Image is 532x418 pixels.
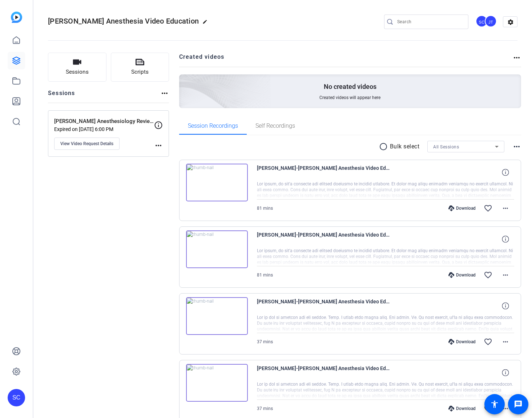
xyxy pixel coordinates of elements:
[54,138,120,150] button: View Video Request Details
[188,123,238,129] span: Session Recordings
[255,123,295,129] span: Self Recordings
[54,126,154,132] p: Expired on [DATE] 6:00 PM
[54,117,154,126] p: [PERSON_NAME] Anesthesiology Review Videos
[186,297,248,335] img: thumb-nail
[433,144,459,149] span: All Sessions
[48,89,75,103] h2: Sessions
[445,272,479,278] div: Download
[501,204,510,213] mat-icon: more_horiz
[476,15,488,27] div: SC
[11,12,22,23] img: blue-gradient.svg
[512,142,521,151] mat-icon: more_horiz
[484,337,492,346] mat-icon: favorite_border
[186,364,248,402] img: thumb-nail
[131,68,149,76] span: Scripts
[179,53,513,67] h2: Created videos
[485,15,497,28] ngx-avatar: J. Thomas Xiao
[501,404,510,413] mat-icon: more_horiz
[501,337,510,346] mat-icon: more_horiz
[501,271,510,279] mat-icon: more_horiz
[484,204,492,213] mat-icon: favorite_border
[186,164,248,201] img: thumb-nail
[48,17,199,25] span: [PERSON_NAME] Anesthesia Video Education
[186,230,248,268] img: thumb-nail
[98,3,271,160] img: Creted videos background
[202,19,211,28] mat-icon: edit
[445,205,479,211] div: Download
[257,364,391,381] span: [PERSON_NAME]-[PERSON_NAME] Anesthesia Video Education-Xiao Anesthesiology Review Videos-17356714...
[397,17,463,26] input: Search
[512,53,521,62] mat-icon: more_horiz
[257,297,391,315] span: [PERSON_NAME]-[PERSON_NAME] Anesthesia Video Education-Xiao Anesthesiology Review Videos-17356714...
[60,141,113,147] span: View Video Request Details
[257,230,391,248] span: [PERSON_NAME]-[PERSON_NAME] Anesthesia Video Education-[PERSON_NAME] Anesthesiology Review Videos...
[484,271,492,279] mat-icon: favorite_border
[390,142,420,151] p: Bulk select
[476,15,488,28] ngx-avatar: Scott Courtney
[257,164,391,181] span: [PERSON_NAME]-[PERSON_NAME] Anesthesia Video Education-[PERSON_NAME] Anesthesiology Review Videos...
[257,406,273,411] span: 37 mins
[48,53,106,82] button: Sessions
[445,406,479,411] div: Download
[490,400,499,409] mat-icon: accessibility
[514,400,523,409] mat-icon: message
[66,68,89,76] span: Sessions
[484,404,492,413] mat-icon: favorite_border
[503,17,518,28] mat-icon: settings
[485,15,497,27] div: JT
[111,53,169,82] button: Scripts
[154,141,163,150] mat-icon: more_horiz
[160,89,169,98] mat-icon: more_horiz
[324,82,376,91] p: No created videos
[319,95,380,101] span: Created videos will appear here
[257,206,273,211] span: 81 mins
[379,142,390,151] mat-icon: radio_button_unchecked
[8,389,25,406] div: SC
[257,339,273,344] span: 37 mins
[445,339,479,345] div: Download
[257,272,273,278] span: 81 mins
